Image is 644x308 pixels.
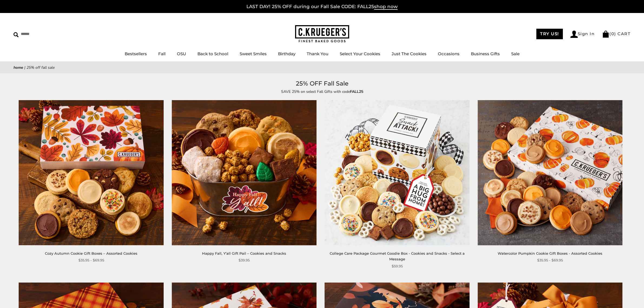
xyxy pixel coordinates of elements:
[246,4,398,10] a: LAST DAY! 25% OFF during our Fall Sale CODE: FALL25shop now
[570,31,595,38] a: Sign In
[198,89,447,95] p: SAVE 25% on select Fall Gifts with code
[392,51,427,56] a: Just The Cookies
[158,51,166,56] a: Fall
[537,257,563,263] span: $35.95 - $69.95
[177,51,186,56] a: OSU
[325,100,469,245] img: College Care Package Gourmet Goodie Box - Cookies and Snacks - Select a Message
[22,79,622,89] h1: 25% OFF Fall Sale
[240,51,267,56] a: Sweet Smiles
[239,257,250,263] span: $39.95
[536,29,563,39] a: TRY US!
[78,257,104,263] span: $35.95 - $69.95
[24,65,25,70] span: |
[498,251,602,255] a: Watercolor Pumpkin Cookie Gift Boxes - Assorted Cookies
[392,263,403,269] span: $59.95
[202,251,286,255] a: Happy Fall, Y’all Gift Pail – Cookies and Snacks
[511,51,520,56] a: Sale
[14,65,23,70] a: Home
[570,31,578,38] img: Account
[295,25,349,43] img: C.KRUEGER'S
[602,31,609,38] img: Bag
[14,64,630,71] nav: breadcrumbs
[197,51,228,56] a: Back to School
[45,251,137,255] a: Cozy Autumn Cookie Gift Boxes – Assorted Cookies
[172,100,316,245] img: Happy Fall, Y’all Gift Pail – Cookies and Snacks
[307,51,328,56] a: Thank You
[350,89,363,94] strong: FALL25
[478,100,622,245] img: Watercolor Pumpkin Cookie Gift Boxes - Assorted Cookies
[14,30,78,38] input: Search
[330,251,465,261] a: College Care Package Gourmet Goodie Box - Cookies and Snacks - Select a Message
[340,51,380,56] a: Select Your Cookies
[19,100,164,245] img: Cozy Autumn Cookie Gift Boxes – Assorted Cookies
[438,51,460,56] a: Occasions
[602,31,630,36] a: (0) CART
[471,51,500,56] a: Business Gifts
[611,31,615,36] span: 0
[374,4,398,10] span: shop now
[278,51,295,56] a: Birthday
[14,32,19,37] img: Search
[27,65,55,70] span: 25% OFF Fall Sale
[125,51,147,56] a: Bestsellers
